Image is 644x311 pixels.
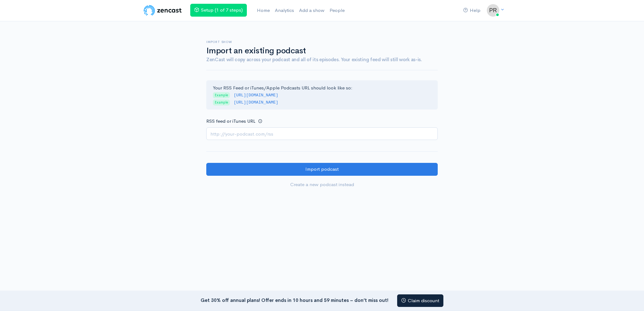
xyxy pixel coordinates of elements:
a: Home [254,4,272,17]
a: Help [461,4,483,17]
a: Analytics [272,4,297,17]
a: People [327,4,347,17]
code: [URL][DOMAIN_NAME] [234,100,278,105]
a: Create a new podcast instead [206,178,438,191]
h1: Import an existing podcast [206,46,438,56]
label: RSS feed or iTunes URL [206,118,255,125]
img: ... [487,4,499,17]
div: Your RSS Feed or iTunes/Apple Podcasts URL should look like so: [206,80,438,110]
h6: Import show [206,40,438,44]
input: Import podcast [206,163,438,176]
strong: Get 30% off annual plans! Offer ends in 10 hours and 59 minutes – don’t miss out! [201,297,388,303]
h4: ZenCast will copy across your podcast and all of its episodes. Your existing feed will still work... [206,57,438,62]
span: Example [213,99,230,105]
code: [URL][DOMAIN_NAME] [234,93,278,98]
a: Setup (1 of 7 steps) [190,4,247,17]
a: Claim discount [397,294,443,307]
img: ZenCast Logo [143,4,183,17]
span: Example [213,92,230,98]
a: Add a show [297,4,327,17]
input: http://your-podcast.com/rss [206,127,438,140]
